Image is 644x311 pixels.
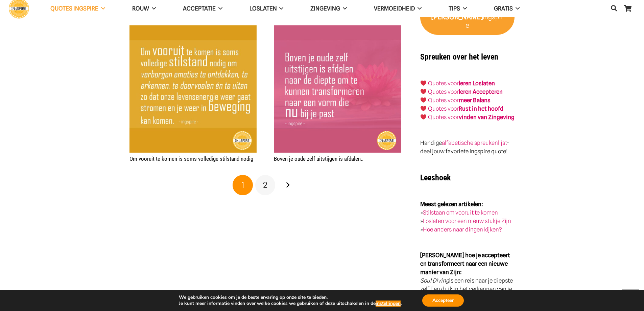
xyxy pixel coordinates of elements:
[179,301,402,307] p: Je kunt meer informatie vinden over welke cookies we gebruiken of deze uitschakelen in de .
[459,80,495,87] a: leren Loslaten
[233,175,253,195] span: Pagina 1
[420,52,498,62] strong: Spreuken over het leven
[310,5,340,12] span: Zingeving
[274,155,363,162] a: Boven je oude zelf uitstijgen is afdalen..
[428,105,503,112] a: Quotes voorRust in het hoofd
[622,289,639,306] a: Terug naar top
[249,5,277,12] span: Loslaten
[421,80,426,86] img: ❤
[421,97,426,103] img: ❤
[376,301,401,307] button: instellingen
[423,209,498,216] a: Stilstaan om vooruit te komen
[459,97,491,104] strong: meer Balans
[274,25,401,153] img: Prachtig citaat van inge ingspire.nl - Boven je oud zelf uit stijgen is afdalen om te kunnen tran...
[420,201,483,207] strong: Meest gelezen artikelen:
[129,25,257,153] img: Citaat groei - Om vooruit te komen is soms volledige stilstand nodig.. - quote van ingspire
[255,175,276,195] a: Pagina 2
[442,139,507,146] a: alfabetische spreukenlijst
[274,26,401,33] a: Boven je oude zelf uitstijgen is afdalen..
[428,114,515,120] a: Quotes voorvinden van Zingeving
[129,155,253,162] a: Om vooruit te komen is soms volledige stilstand nodig
[428,97,491,104] a: Quotes voormeer Balans
[429,286,430,292] strong: .
[179,294,402,301] p: We gebruiken cookies om je de beste ervaring op onze site te bieden.
[428,80,459,87] a: Quotes voor
[420,277,449,284] em: Soul Diving
[428,88,459,95] a: Quotes voor
[422,294,464,307] button: Accepteer
[459,114,515,120] strong: vinden van Zingeving
[420,252,510,275] strong: [PERSON_NAME] hoe je accepteert en transformeert naar een nieuwe manier van Zijn:
[421,114,426,120] img: ❤
[423,218,511,224] a: Loslaten voor een nieuw stukje Zijn
[129,26,257,33] a: Om vooruit te komen is soms volledige stilstand nodig
[132,5,149,12] span: ROUW
[607,0,621,17] a: Zoeken
[420,173,451,182] strong: Leeshoek
[421,106,426,111] img: ❤
[183,5,216,12] span: Acceptatie
[374,5,415,12] span: VERMOEIDHEID
[459,88,503,95] a: leren Accepteren
[423,226,502,233] a: Hoe anders naar dingen kijken?
[494,5,513,12] span: GRATIS
[420,139,515,156] p: Handige - deel jouw favoriete Ingspire quote!
[449,5,460,12] span: TIPS
[241,180,244,190] span: 1
[459,105,503,112] strong: Rust in het hoofd
[421,89,426,94] img: ❤
[420,200,515,234] p: » » »
[263,180,267,190] span: 2
[50,5,98,12] span: QUOTES INGSPIRE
